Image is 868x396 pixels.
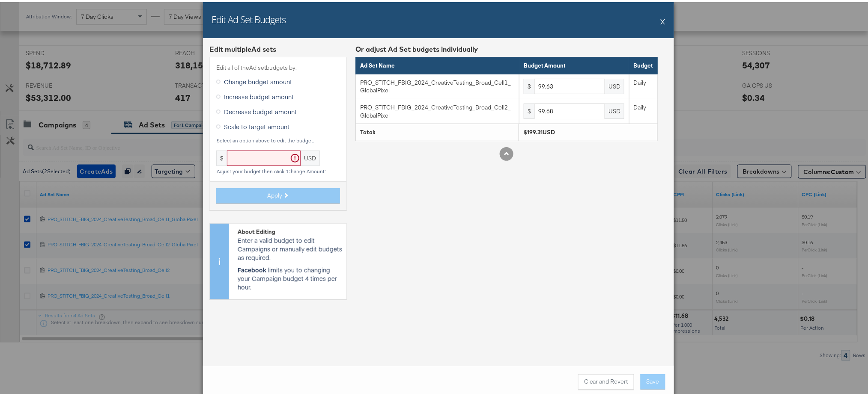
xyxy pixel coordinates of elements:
[661,11,665,28] button: X
[605,77,624,92] div: USD
[524,77,534,92] div: $
[216,166,340,172] div: Adjust your budget then click 'Change Amount'
[238,263,342,289] p: limits you to changing your Campaign budget 4 times per hour.
[356,55,519,72] th: Ad Set Name
[355,42,658,52] div: Or adjust Ad Set budgets individually
[301,148,320,164] div: USD
[238,234,342,260] p: Enter a valid budget to edit Campaigns or manually edit budgets as required.
[629,55,657,72] th: Budget
[216,148,227,164] div: $
[238,226,342,234] div: About Editing
[209,42,347,52] div: Edit multiple Ad set s
[605,101,624,117] div: USD
[524,101,534,117] div: $
[629,72,657,97] td: Daily
[360,77,514,92] div: PRO_STITCH_FBIG_2024_CreativeTesting_Broad_Cell1_GlobalPixel
[224,90,294,99] span: Increase budget amount
[224,75,292,84] span: Change budget amount
[629,97,657,122] td: Daily
[360,126,514,134] div: Total:
[224,120,289,129] span: Scale to target amount
[360,101,514,117] div: PRO_STITCH_FBIG_2024_CreativeTesting_Broad_Cell2_GlobalPixel
[519,55,629,72] th: Budget Amount
[212,11,286,24] h2: Edit Ad Set Budgets
[216,136,340,142] div: Select an option above to edit the budget.
[224,105,297,114] span: Decrease budget amount
[523,126,653,134] div: $199.31USD
[238,263,266,272] strong: Facebook
[216,62,340,70] label: Edit all of the Ad set budgets by:
[578,372,634,387] button: Clear and Revert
